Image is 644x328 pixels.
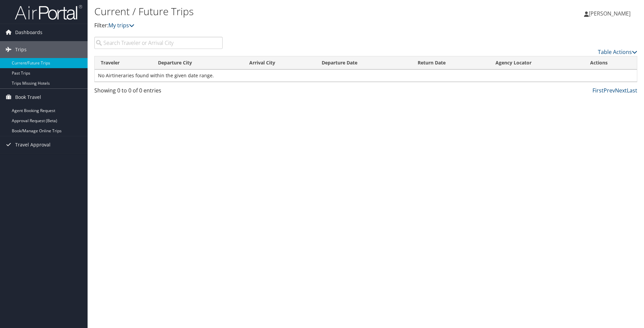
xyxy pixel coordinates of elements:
th: Departure Date: activate to sort column descending [316,56,411,70]
span: Trips [15,41,27,58]
span: Dashboards [15,24,42,41]
a: Last [627,87,637,94]
th: Actions [584,56,637,70]
th: Arrival City: activate to sort column ascending [243,56,316,70]
a: Table Actions [598,48,637,56]
span: [PERSON_NAME] [589,10,631,17]
a: Next [615,87,627,94]
a: Prev [604,87,615,94]
img: airportal-logo.png [15,4,82,20]
td: No Airtineraries found within the given date range. [95,70,637,82]
th: Return Date: activate to sort column ascending [412,56,489,70]
input: Search Traveler or Arrival City [94,37,223,49]
th: Departure City: activate to sort column ascending [152,56,243,70]
span: Book Travel [15,89,41,106]
p: Filter: [94,21,456,30]
th: Agency Locator: activate to sort column ascending [489,56,584,70]
a: First [592,87,604,94]
th: Traveler: activate to sort column ascending [95,56,152,70]
span: Travel Approval [15,136,51,153]
div: Showing 0 to 0 of 0 entries [94,86,223,98]
a: My trips [108,22,134,29]
a: [PERSON_NAME] [584,3,637,24]
h1: Current / Future Trips [94,4,456,19]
